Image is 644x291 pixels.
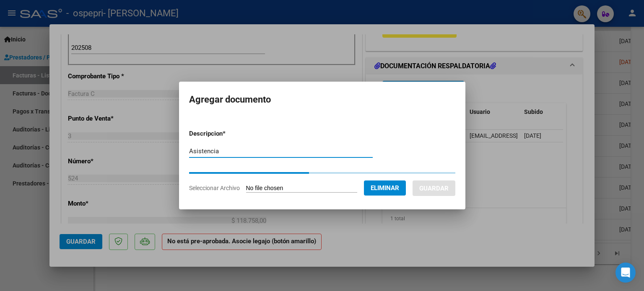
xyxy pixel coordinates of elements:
button: Eliminar [364,180,406,196]
button: Guardar [413,180,455,196]
h2: Agregar documento [189,92,455,108]
span: Guardar [419,185,449,192]
div: Open Intercom Messenger [615,263,636,283]
p: Descripcion [189,129,269,139]
span: Seleccionar Archivo [189,185,240,191]
span: Eliminar [371,184,399,192]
